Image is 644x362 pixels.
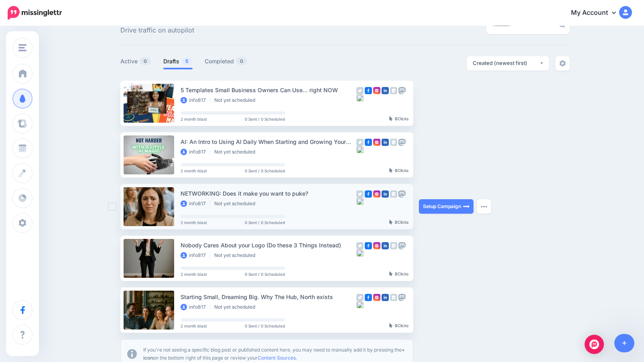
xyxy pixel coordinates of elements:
img: facebook-square.png [365,87,372,94]
span: 0 Sent / 0 Scheduled [245,169,285,173]
img: twitter-grey-square.png [356,190,364,198]
img: pointer-grey-darker.png [389,220,393,224]
span: 5 [181,57,192,65]
img: twitter-grey-square.png [356,294,364,301]
div: Open Intercom Messenger [585,335,604,354]
div: Clicks [389,117,408,121]
img: info-circle-grey.png [127,349,137,359]
img: linkedin-square.png [382,190,389,198]
div: Clicks [389,220,408,225]
img: instagram-square.png [373,190,380,198]
img: mastodon-grey-square.png [398,242,406,249]
span: 0 Sent / 0 Scheduled [245,220,285,224]
img: arrow-long-right-white.png [463,203,469,210]
b: + icon [143,347,405,361]
li: info817 [181,200,210,207]
img: google_business-grey-square.png [390,294,397,301]
a: Drafts5 [163,57,193,66]
span: 0 [140,57,151,65]
span: 2 month blast [181,324,207,328]
img: pointer-grey-darker.png [389,323,393,328]
img: mastodon-grey-square.png [398,190,406,198]
div: Clicks [389,324,408,328]
img: pointer-grey-darker.png [389,168,393,173]
img: settings-grey.png [559,60,566,67]
div: NETWORKING: Does it make you want to puke? [181,189,356,198]
img: bluesky-grey-square.png [356,249,364,257]
img: linkedin-square.png [382,139,389,146]
li: Not yet scheduled [214,252,259,259]
li: Not yet scheduled [214,200,259,207]
img: menu.png [18,44,26,51]
span: 0 Sent / 0 Scheduled [245,272,285,276]
div: Clicks [389,168,408,173]
span: 2 month blast [181,169,207,173]
li: info817 [181,252,210,259]
span: 0 [236,57,247,65]
b: 0 [395,116,398,121]
div: Starting Small, Dreaming Big. Why The Hub, North exists [181,292,356,301]
img: instagram-square.png [373,87,380,94]
b: 0 [395,220,398,224]
img: mastodon-grey-square.png [398,294,406,301]
li: info817 [181,97,210,103]
img: google_business-grey-square.png [390,190,397,198]
img: pointer-grey-darker.png [389,116,393,121]
div: AI: An Intro to Using AI Daily When Starting and Growing Your Small Business [181,137,356,146]
span: 2 month blast [181,117,207,121]
span: 2 month blast [181,220,207,224]
img: twitter-grey-square.png [356,139,364,146]
a: My Account [563,3,632,23]
span: 0 Sent / 0 Scheduled [245,117,285,121]
li: info817 [181,149,210,155]
li: Not yet scheduled [214,304,259,310]
div: Nobody Cares About your Logo (Do these 3 Things Instead) [181,241,356,250]
div: Created (newest first) [473,59,539,67]
div: 5 Templates Small Business Owners Can Use… right NOW [181,85,356,95]
b: 0 [395,168,398,173]
img: Missinglettr [8,6,62,20]
span: 2 month blast [181,272,207,276]
img: linkedin-square.png [382,87,389,94]
img: dots.png [481,205,487,208]
img: google_business-grey-square.png [390,87,397,94]
span: 0 Sent / 0 Scheduled [245,324,285,328]
li: info817 [181,304,210,310]
a: Content Sources [258,355,296,361]
img: bluesky-grey-square.png [356,198,364,205]
img: linkedin-square.png [382,242,389,249]
p: If you're not seeing a specific blog post or published content here, you may need to manually add... [143,346,406,362]
img: facebook-square.png [365,139,372,146]
img: twitter-grey-square.png [356,87,364,94]
a: Active0 [120,57,151,66]
img: linkedin-square.png [382,294,389,301]
b: 0 [395,271,398,276]
li: Not yet scheduled [214,149,259,155]
img: facebook-square.png [365,242,372,249]
button: Created (newest first) [467,56,549,71]
span: Drive traffic on autopilot [120,25,194,36]
b: 0 [395,323,398,328]
img: instagram-square.png [373,294,380,301]
img: bluesky-grey-square.png [356,301,364,308]
img: bluesky-grey-square.png [356,94,364,101]
img: mastodon-grey-square.png [398,139,406,146]
img: facebook-square.png [365,294,372,301]
img: mastodon-grey-square.png [398,87,406,94]
img: facebook-square.png [365,190,372,198]
div: Clicks [389,272,408,277]
img: instagram-square.png [373,139,380,146]
img: google_business-grey-square.png [390,242,397,249]
img: google_business-grey-square.png [390,139,397,146]
img: twitter-grey-square.png [356,242,364,249]
img: pointer-grey-darker.png [389,271,393,276]
a: Setup Campaign [419,199,473,214]
img: bluesky-grey-square.png [356,146,364,153]
img: instagram-square.png [373,242,380,249]
li: Not yet scheduled [214,97,259,103]
a: Completed0 [205,57,248,66]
